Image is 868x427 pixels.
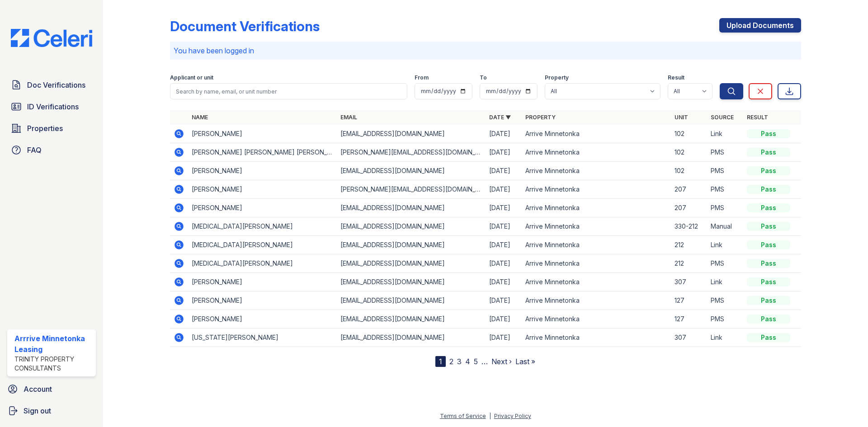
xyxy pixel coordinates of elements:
td: [EMAIL_ADDRESS][DOMAIN_NAME] [337,291,486,310]
td: Arrive Minnetonka [522,143,670,162]
td: Arrive Minnetonka [522,328,670,347]
a: Properties [7,119,96,137]
div: 1 [435,356,446,367]
td: [DATE] [486,254,522,273]
a: Source [711,114,734,121]
td: [DATE] [486,236,522,254]
td: [DATE] [486,162,522,180]
td: [EMAIL_ADDRESS][DOMAIN_NAME] [337,236,486,254]
div: Pass [747,203,790,212]
div: Trinity Property Consultants [14,355,92,373]
td: [PERSON_NAME][EMAIL_ADDRESS][DOMAIN_NAME] [337,180,486,199]
span: Properties [27,123,63,134]
span: ID Verifications [27,101,79,112]
td: [EMAIL_ADDRESS][DOMAIN_NAME] [337,254,486,273]
label: From [415,74,429,81]
td: 212 [671,254,707,273]
td: [PERSON_NAME] [188,180,337,199]
div: Pass [747,222,790,231]
td: Arrive Minnetonka [522,254,670,273]
div: Pass [747,259,790,268]
td: PMS [707,143,743,162]
td: 330-212 [671,217,707,236]
div: Pass [747,129,790,138]
td: 102 [671,162,707,180]
td: Arrive Minnetonka [522,236,670,254]
div: Pass [747,314,790,324]
td: 212 [671,236,707,254]
td: [PERSON_NAME][EMAIL_ADDRESS][DOMAIN_NAME] [337,143,486,162]
td: 127 [671,291,707,310]
a: Date ▼ [489,114,511,121]
span: Doc Verifications [27,80,85,90]
td: [MEDICAL_DATA][PERSON_NAME] [188,254,337,273]
td: 307 [671,328,707,347]
td: PMS [707,310,743,328]
td: [MEDICAL_DATA][PERSON_NAME] [188,236,337,254]
label: To [480,74,487,81]
div: Document Verifications [170,18,320,34]
div: Pass [747,185,790,194]
a: Privacy Policy [494,413,531,419]
td: [PERSON_NAME] [188,162,337,180]
td: Arrive Minnetonka [522,180,670,199]
div: Pass [747,277,790,286]
div: | [489,413,491,419]
div: Pass [747,166,790,175]
label: Property [545,74,569,81]
td: Manual [707,217,743,236]
a: Result [747,114,768,121]
td: 207 [671,180,707,199]
a: Property [525,114,556,121]
td: [DATE] [486,125,522,143]
td: [DATE] [486,143,522,162]
label: Applicant or unit [170,74,213,81]
td: 127 [671,310,707,328]
td: Arrive Minnetonka [522,199,670,217]
a: Upload Documents [719,18,801,33]
td: Arrive Minnetonka [522,162,670,180]
td: Link [707,328,743,347]
td: [EMAIL_ADDRESS][DOMAIN_NAME] [337,273,486,291]
td: PMS [707,291,743,310]
td: [DATE] [486,310,522,328]
div: Pass [747,240,790,249]
img: CE_Logo_Blue-a8612792a0a2168367f1c8372b55b34899dd931a85d93a1a3d3e32e68fde9ad4.png [4,29,99,47]
a: Sign out [4,402,99,420]
td: [PERSON_NAME] [188,273,337,291]
a: ID Verifications [7,98,96,116]
a: 2 [449,357,453,366]
td: [PERSON_NAME] [188,291,337,310]
td: PMS [707,180,743,199]
div: Pass [747,148,790,157]
input: Search by name, email, or unit number [170,83,407,99]
td: Link [707,273,743,291]
span: Sign out [24,405,51,416]
span: … [481,356,488,367]
div: Pass [747,333,790,342]
td: [PERSON_NAME] [PERSON_NAME] [PERSON_NAME] [188,143,337,162]
td: [EMAIL_ADDRESS][DOMAIN_NAME] [337,310,486,328]
td: 307 [671,273,707,291]
a: Next › [491,357,512,366]
a: Account [4,380,99,398]
p: You have been logged in [174,45,797,56]
td: [EMAIL_ADDRESS][DOMAIN_NAME] [337,217,486,236]
span: FAQ [27,145,42,155]
td: 102 [671,125,707,143]
a: Doc Verifications [7,76,96,94]
td: [DATE] [486,217,522,236]
a: 5 [474,357,478,366]
td: Arrive Minnetonka [522,273,670,291]
a: 3 [457,357,462,366]
td: 102 [671,143,707,162]
td: [US_STATE][PERSON_NAME] [188,328,337,347]
td: [EMAIL_ADDRESS][DOMAIN_NAME] [337,162,486,180]
td: Arrive Minnetonka [522,125,670,143]
a: Last » [515,357,535,366]
td: Arrive Minnetonka [522,291,670,310]
td: [PERSON_NAME] [188,310,337,328]
td: [EMAIL_ADDRESS][DOMAIN_NAME] [337,328,486,347]
td: [PERSON_NAME] [188,125,337,143]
